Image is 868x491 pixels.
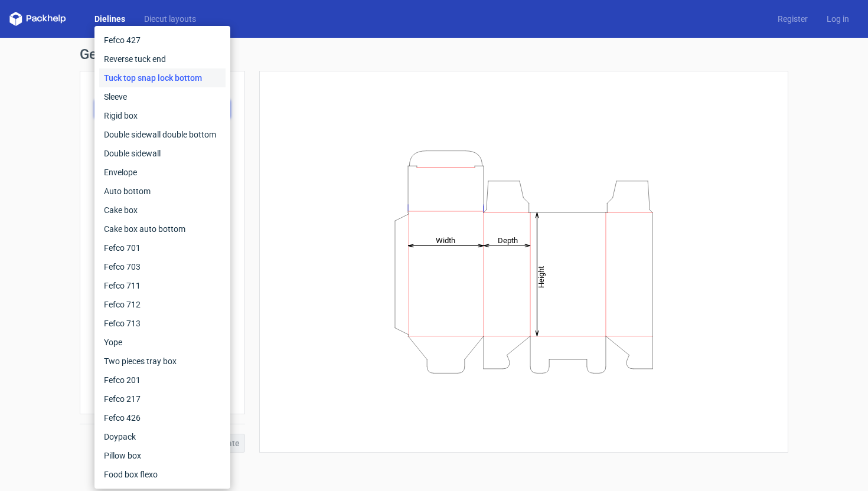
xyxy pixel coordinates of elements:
[99,182,226,201] div: Auto bottom
[99,333,226,352] div: Yope
[99,408,226,427] div: Fefco 426
[99,257,226,276] div: Fefco 703
[99,238,226,257] div: Fefco 701
[99,446,226,465] div: Pillow box
[85,13,135,25] a: Dielines
[99,465,226,484] div: Food box flexo
[99,295,226,314] div: Fefco 712
[135,13,205,25] a: Diecut layouts
[99,50,226,68] div: Reverse tuck end
[99,220,226,238] div: Cake box auto bottom
[498,235,518,244] tspan: Depth
[80,47,788,61] h1: Generate new dieline
[99,371,226,389] div: Fefco 201
[436,235,455,244] tspan: Width
[99,31,226,50] div: Fefco 427
[99,125,226,144] div: Double sidewall double bottom
[768,13,817,25] a: Register
[99,87,226,106] div: Sleeve
[99,427,226,446] div: Doypack
[537,266,546,287] tspan: Height
[817,13,859,25] a: Log in
[99,68,226,87] div: Tuck top snap lock bottom
[99,276,226,295] div: Fefco 711
[99,314,226,333] div: Fefco 713
[99,352,226,371] div: Two pieces tray box
[99,163,226,182] div: Envelope
[99,201,226,220] div: Cake box
[99,144,226,163] div: Double sidewall
[99,389,226,408] div: Fefco 217
[99,106,226,125] div: Rigid box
